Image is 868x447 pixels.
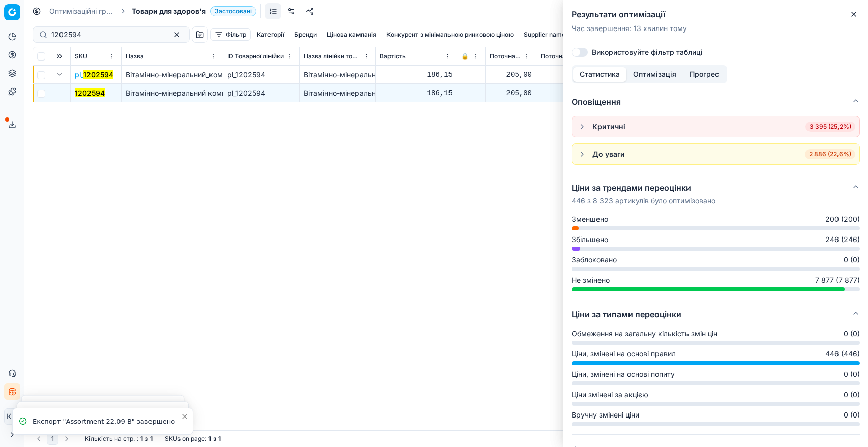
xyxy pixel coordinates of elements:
[572,116,860,173] div: Оповіщення
[572,8,860,20] h2: Результати оптимізації
[126,70,457,79] span: Вітамінно-мінеральний_комплекс_для_дітей_Vita_PharmX_Multivitamin_60_жувальних_пастилок
[75,70,113,80] span: pl_
[592,149,625,159] div: До уваги
[5,409,20,424] span: КM
[572,255,617,265] span: Заблоковано
[844,369,860,379] span: 0 (0)
[150,435,153,443] strong: 1
[49,6,256,16] nav: breadcrumb
[572,300,860,329] button: Ціни за типами переоцінки
[253,28,288,41] button: Категорії
[805,122,855,132] span: 3 395 (25,2%)
[520,28,570,41] button: Supplier name
[85,435,135,443] span: Кількість на стр.
[323,28,380,41] button: Цінова кампанія
[572,410,639,420] span: Вручну змінені ціни
[572,23,860,34] p: Час завершення : 13 хвилин тому
[541,52,598,61] span: Поточна промо ціна
[126,88,448,97] span: Вітамінно-мінеральний комплекс для дітей Vita PharmX Multivitamin 60 жувальних пастилок
[490,70,532,80] div: 205,00
[210,6,256,16] span: Застосовані
[382,28,518,41] button: Конкурент з мінімальною ринковою ціною
[75,70,113,80] button: pl_1202594
[815,275,860,285] span: 7 877 (7 877)
[541,70,608,80] div: 205,00
[825,349,860,359] span: 446 (446)
[490,88,532,98] div: 205,00
[572,329,860,434] div: Ціни за типами переоцінки
[208,435,211,443] strong: 1
[75,52,87,61] span: SKU
[572,349,676,359] span: Ціни, змінені на основі правил
[33,433,73,445] nav: pagination
[805,149,855,159] span: 2 886 (22,6%)
[683,67,726,82] button: Прогрес
[572,173,860,214] button: Ціни за трендами переоцінки446 з 8 323 артикулів було оптимізовано
[178,410,191,423] button: Close toast
[825,214,860,224] span: 200 (200)
[33,433,45,445] button: Go to previous page
[290,28,321,41] button: Бренди
[83,70,113,79] mark: 1202594
[844,329,860,339] span: 0 (0)
[572,214,608,224] span: Зменшено
[132,6,256,16] span: Товари для здоров'яЗастосовані
[51,29,163,40] input: Пошук по SKU або назві
[572,214,860,300] div: Ціни за трендами переоцінки446 з 8 323 артикулів було оптимізовано
[826,412,850,437] iframe: Intercom live chat
[218,435,221,443] strong: 1
[541,88,608,98] div: 205,00
[4,408,20,425] button: КM
[304,88,371,98] div: Вітамінно-мінеральний_комплекс_для_дітей_Vita_PharmX_Multivitamin_60_жувальних_пастилок
[572,196,715,206] p: 446 з 8 323 артикулів було оптимізовано
[572,369,675,379] span: Ціни, змінені на основі попиту
[572,182,715,194] h5: Ціни за трендами переоцінки
[461,52,469,61] span: 🔒
[572,329,717,339] span: Обмеження на загальну кількість змін цін
[844,255,860,265] span: 0 (0)
[75,88,105,97] mark: 1202594
[380,70,453,80] div: 186,15
[85,435,153,443] div: :
[572,87,860,116] button: Оповіщення
[213,435,216,443] strong: з
[380,88,453,98] div: 186,15
[61,433,73,445] button: Go to next page
[490,52,522,61] span: Поточна ціна
[49,6,114,16] a: Оптимізаційні групи
[227,88,295,98] div: pl_1202594
[573,67,626,82] button: Статистика
[572,390,648,400] span: Ціни змінені за акцією
[380,52,406,61] span: Вартість
[592,122,625,132] div: Критичні
[592,49,703,56] label: Використовуйте фільтр таблиці
[572,234,608,245] span: Збільшено
[210,28,251,41] button: Фільтр
[844,390,860,400] span: 0 (0)
[132,6,206,16] span: Товари для здоров'я
[47,433,58,445] button: 1
[53,50,66,63] button: Expand all
[227,70,295,80] div: pl_1202594
[825,234,860,245] span: 246 (246)
[304,70,371,80] div: Вітамінно-мінеральний_комплекс_для_дітей_Vita_PharmX_Multivitamin_60_жувальних_пастилок
[75,88,105,98] button: 1202594
[33,416,181,427] div: Експорт "Assortment 22.09 В" завершено
[145,435,148,443] strong: з
[572,275,610,285] span: Не змінено
[304,52,361,61] span: Назва лінійки товарів
[140,435,143,443] strong: 1
[626,67,683,82] button: Оптимізація
[844,410,860,420] span: 0 (0)
[165,435,206,443] span: SKUs on page :
[53,68,66,80] button: Expand
[126,52,144,61] span: Назва
[227,52,284,61] span: ID Товарної лінійки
